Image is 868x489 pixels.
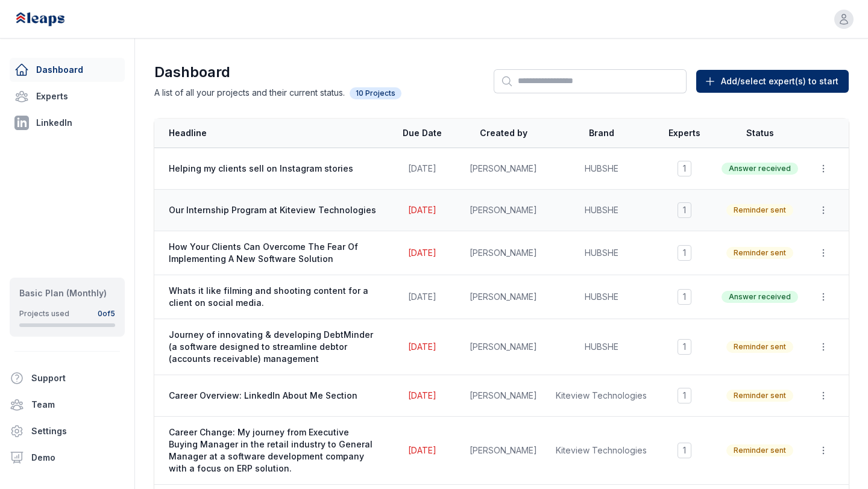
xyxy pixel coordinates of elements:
th: Status [714,119,805,148]
td: HUBSHE [549,231,654,275]
span: [DATE] [408,445,436,455]
a: Dashboard [10,58,125,82]
span: Reminder sent [726,341,793,353]
span: 1 [678,161,691,176]
a: Team [5,393,130,417]
td: HUBSHE [549,319,654,375]
td: HUBSHE [549,275,654,319]
td: [PERSON_NAME] [458,275,549,319]
th: Experts [654,119,714,148]
button: Add/select expert(s) to start [696,70,849,93]
a: Experts [10,84,125,108]
span: Career Change: My journey from Executive Buying Manager in the retail industry to General Manager... [169,426,379,475]
td: [PERSON_NAME] [458,190,549,231]
td: HUBSHE [549,190,654,231]
h1: Dashboard [154,63,455,82]
span: Whats it like filming and shooting content for a client on social media. [169,285,379,309]
button: Support [5,366,120,390]
span: Answer received [722,291,798,303]
td: [PERSON_NAME] [458,231,549,275]
span: [DATE] [408,390,436,400]
td: Kiteview Technologies [549,375,654,417]
span: 1 [678,388,691,403]
span: Journey of innovating & developing DebtMinder (a software designed to streamline debtor (accounts... [169,329,379,365]
td: [PERSON_NAME] [458,417,549,485]
span: Reminder sent [726,390,793,402]
span: 1 [678,202,691,218]
th: Due Date [386,119,458,148]
a: Demo [5,446,130,470]
span: 10 Projects [350,87,401,99]
div: Projects used [19,309,69,319]
th: Headline [154,119,386,148]
span: 1 [678,443,691,458]
span: How Your Clients Can Overcome The Fear Of Implementing A New Software Solution [169,241,379,265]
a: LinkedIn [10,111,125,135]
a: Settings [5,419,130,443]
td: HUBSHE [549,148,654,190]
span: Reminder sent [726,247,793,259]
span: Our Internship Program at Kiteview Technologies [169,204,379,216]
th: Brand [549,119,654,148]
p: A list of all your projects and their current status. [154,87,455,99]
span: Reminder sent [726,444,793,456]
span: Answer received [722,163,798,175]
span: 1 [678,289,691,305]
th: Created by [458,119,549,148]
span: [DATE] [408,341,436,352]
td: Kiteview Technologies [549,417,654,485]
span: 1 [678,245,691,261]
span: [DATE] [408,291,436,302]
span: Career Overview: LinkedIn About Me Section [169,390,379,402]
td: [PERSON_NAME] [458,148,549,190]
span: [DATE] [408,163,436,173]
div: 0 of 5 [98,309,115,319]
img: Leaps [14,6,92,33]
span: [DATE] [408,248,436,258]
span: Helping my clients sell on Instagram stories [169,163,379,175]
td: [PERSON_NAME] [458,375,549,417]
span: 1 [678,339,691,355]
span: Add/select expert(s) to start [721,75,838,87]
div: Basic Plan (Monthly) [19,287,115,299]
td: [PERSON_NAME] [458,319,549,375]
span: [DATE] [408,205,436,215]
span: Reminder sent [726,204,793,216]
